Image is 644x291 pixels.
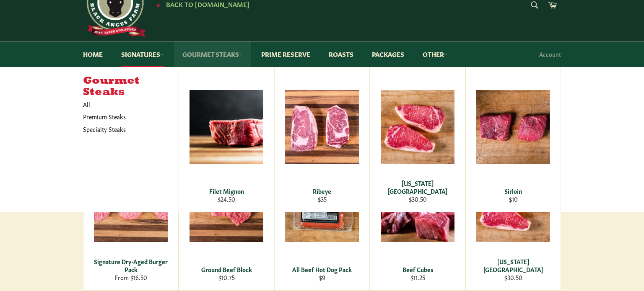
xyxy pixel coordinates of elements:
a: Sirloin Sirloin $10 [465,67,561,212]
div: Sirloin [471,187,556,195]
div: Ground Beef Block [184,265,269,273]
a: Premium Steaks [79,111,170,123]
img: Ribeye [285,90,359,164]
a: Other [414,41,456,67]
a: ★ Back to [DOMAIN_NAME] [152,1,249,8]
h5: Gourmet Steaks [83,75,179,98]
a: All Beef Hot Dog Pack All Beef Hot Dog Pack $9 [274,145,370,291]
div: $9 [280,273,364,281]
div: Filet Mignon [184,187,269,195]
img: Filet Mignon [190,90,263,164]
a: Signature Dry-Aged Burger Pack Signature Dry-Aged Burger Pack From $16.50 [83,145,179,291]
div: [US_STATE][GEOGRAPHIC_DATA] [471,258,556,274]
a: Ground Beef Block Ground Beef Block $10.75 [179,145,274,291]
a: Packages [364,41,413,67]
div: $10 [471,195,556,203]
div: $24.50 [184,195,269,203]
a: Prime Reserve [253,41,319,67]
a: Roasts [320,41,362,67]
a: Specialty Steaks [79,123,170,135]
div: From $16.50 [89,273,173,281]
a: Ribeye Ribeye $35 [274,67,370,212]
img: Sirloin [476,90,550,164]
a: Filet Mignon Filet Mignon $24.50 [179,67,274,212]
div: [US_STATE][GEOGRAPHIC_DATA] [376,179,460,196]
div: Beef Cubes [376,265,460,273]
div: Signature Dry-Aged Burger Pack [89,258,173,274]
div: $30.50 [376,195,460,203]
a: Account [535,42,565,67]
a: New York Strip [US_STATE][GEOGRAPHIC_DATA] $30.50 [465,145,561,291]
div: $35 [280,195,364,203]
div: All Beef Hot Dog Pack [280,265,364,273]
div: $11.25 [376,273,460,281]
a: All [79,98,179,111]
div: $10.75 [184,273,269,281]
a: Signatures [113,41,172,67]
span: ★ [156,1,161,8]
img: New York Strip [381,90,454,164]
div: $30.50 [471,273,556,281]
a: Beef Cubes Beef Cubes $11.25 [370,145,465,291]
div: Ribeye [280,187,364,195]
a: New York Strip [US_STATE][GEOGRAPHIC_DATA] $30.50 [370,67,465,212]
a: Gourmet Steaks [174,41,251,67]
a: Home [75,41,111,67]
